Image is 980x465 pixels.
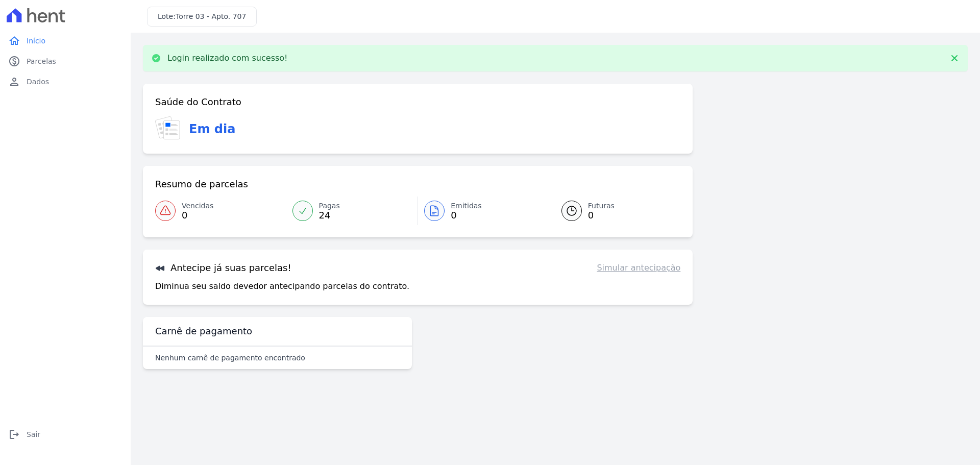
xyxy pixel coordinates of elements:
[155,353,305,363] p: Nenhum carnê de pagamento encontrado
[27,77,49,87] span: Dados
[155,178,248,190] h3: Resumo de parcelas
[8,35,20,47] i: home
[4,424,127,445] a: logoutSair
[189,120,235,138] h3: Em dia
[451,211,482,219] span: 0
[155,96,241,108] h3: Saúde do Contrato
[176,12,246,20] span: Torre 03 - Apto. 707
[158,11,246,22] h3: Lote:
[155,262,291,274] h3: Antecipe já suas parcelas!
[4,51,127,71] a: paidParcelas
[8,55,20,67] i: paid
[27,56,56,66] span: Parcelas
[155,280,409,292] p: Diminua seu saldo devedor antecipando parcelas do contrato.
[155,197,286,225] a: Vencidas 0
[319,201,340,211] span: Pagas
[451,201,482,211] span: Emitidas
[4,31,127,51] a: homeInício
[8,76,20,88] i: person
[167,53,288,63] p: Login realizado com sucesso!
[182,201,213,211] span: Vencidas
[588,211,615,219] span: 0
[319,211,340,219] span: 24
[597,262,680,274] a: Simular antecipação
[549,197,681,225] a: Futuras 0
[588,201,615,211] span: Futuras
[4,71,127,92] a: personDados
[155,325,252,337] h3: Carnê de pagamento
[286,197,418,225] a: Pagas 24
[418,197,549,225] a: Emitidas 0
[182,211,213,219] span: 0
[27,36,45,46] span: Início
[27,429,40,439] span: Sair
[8,428,20,440] i: logout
